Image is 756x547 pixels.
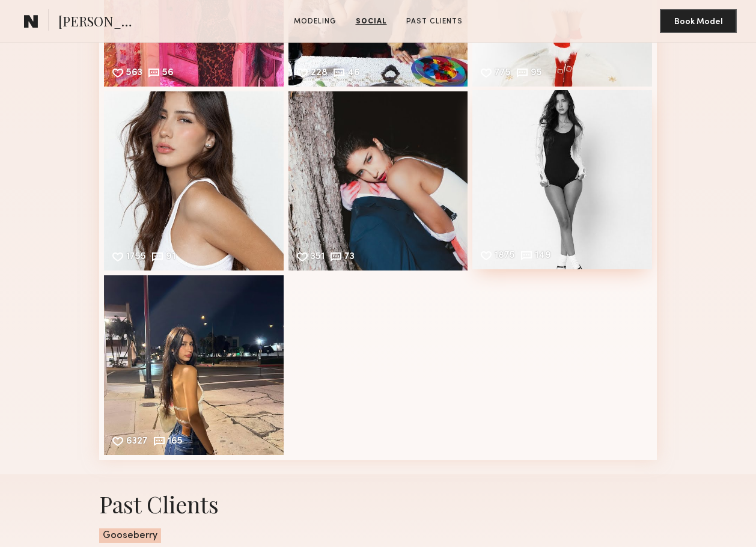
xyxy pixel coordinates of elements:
div: 73 [344,252,355,263]
div: 46 [347,69,360,79]
button: Book Model [660,9,737,33]
div: 1755 [126,252,146,263]
div: 351 [311,252,325,263]
a: Social [351,16,392,27]
div: 165 [168,437,183,448]
a: Book Model [660,16,737,26]
div: 91 [166,252,175,263]
div: Past Clients [99,489,657,519]
div: 228 [311,69,328,79]
div: 56 [162,69,174,79]
div: 149 [535,251,551,262]
div: 6327 [126,437,148,448]
div: 563 [126,69,142,79]
div: 95 [531,69,542,79]
span: Gooseberry [99,528,161,543]
a: Past Clients [401,16,468,27]
a: Modeling [289,16,341,27]
span: [PERSON_NAME] [58,12,142,33]
div: 775 [495,69,511,79]
div: 1875 [495,251,515,262]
